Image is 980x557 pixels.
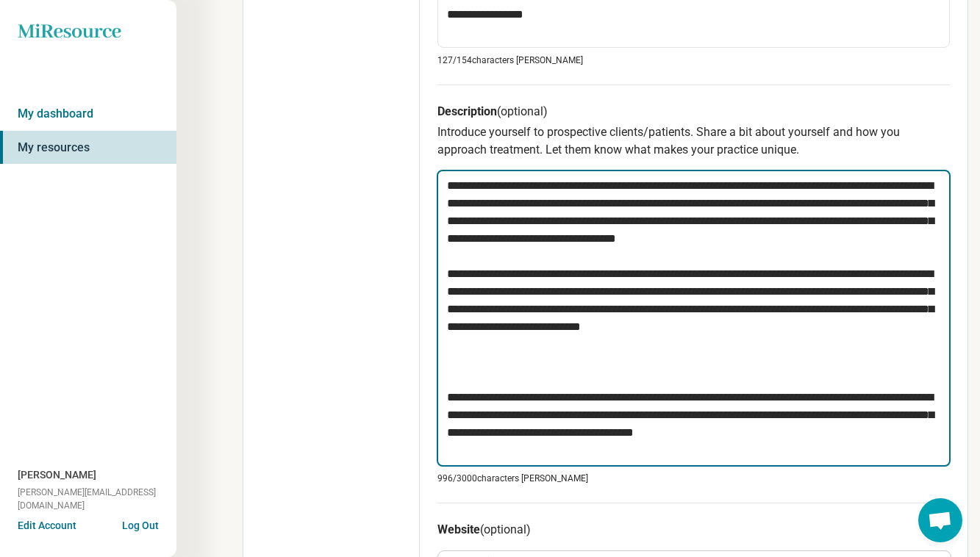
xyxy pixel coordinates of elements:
span: [PERSON_NAME][EMAIL_ADDRESS][DOMAIN_NAME] [18,486,176,512]
h3: Website [437,521,950,539]
span: [PERSON_NAME] [18,467,96,483]
span: (optional) [480,522,531,536]
p: 127/ 154 characters [PERSON_NAME] [437,54,950,67]
a: Open chat [918,498,962,542]
span: (optional) [497,104,548,118]
button: Log Out [122,518,159,530]
p: 996/ 3000 characters [PERSON_NAME] [437,472,950,485]
h3: Description [437,103,950,121]
button: Edit Account [18,518,76,533]
p: Introduce yourself to prospective clients/patients. Share a bit about yourself and how you approa... [437,123,950,159]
